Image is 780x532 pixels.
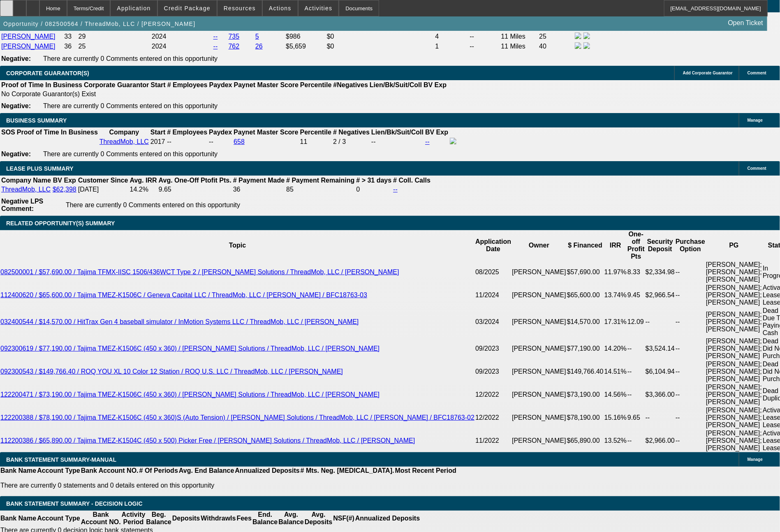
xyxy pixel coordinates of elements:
[1,186,51,193] a: ThreadMob, LLC
[706,360,762,383] td: [PERSON_NAME]; [PERSON_NAME]; [PERSON_NAME]
[234,81,299,88] b: Paynet Master Score
[158,0,217,16] button: Credit Package
[512,307,567,337] td: [PERSON_NAME]
[567,284,604,307] td: $65,600.00
[0,318,359,325] a: 032400544 / $14,570.00 / HitTrax Gen 4 baseball simulator / InMotion Systems LLC / ThreadMob, LLC...
[706,383,762,406] td: [PERSON_NAME]; [PERSON_NAME]; [PERSON_NAME]
[209,81,232,88] b: Paydex
[583,42,590,49] img: linkedin-icon.png
[567,261,604,284] td: $57,690.00
[326,32,434,41] td: $0
[604,360,627,383] td: 14.51%
[6,165,74,172] span: LEASE PLUS SUMMARY
[6,456,116,463] span: BANK STATEMENT SUMMARY-MANUAL
[475,383,512,406] td: 12/2022
[233,185,285,194] td: 36
[81,511,121,526] th: Bank Account NO.
[43,102,218,109] span: There are currently 0 Comments entered on this opportunity
[675,230,706,261] th: Purchase Option
[333,138,370,146] div: 2 / 3
[683,71,733,75] span: Add Corporate Guarantor
[627,337,645,360] td: --
[3,21,195,27] span: Opportunity / 082500564 / ThreadMob, LLC / [PERSON_NAME]
[37,511,81,526] th: Account Type
[575,32,581,39] img: facebook-icon.png
[234,138,245,145] a: 658
[627,383,645,406] td: --
[299,0,339,16] button: Activities
[501,32,538,41] td: 11 Miles
[236,511,252,526] th: Fees
[286,177,354,184] b: # Payment Remaining
[167,129,207,136] b: # Employees
[78,32,150,41] td: 29
[567,360,604,383] td: $149,766.40
[645,261,675,284] td: $2,334.98
[645,360,675,383] td: $6,104.94
[6,500,143,507] span: Bank Statement Summary - Decision Logic
[567,307,604,337] td: $14,570.00
[512,429,567,452] td: [PERSON_NAME]
[150,129,165,136] b: Start
[567,429,604,452] td: $65,890.00
[645,230,675,261] th: Security Deposit
[627,284,645,307] td: 9.45
[1,90,450,98] td: No Corporate Guarantor(s) Exist
[706,337,762,360] td: [PERSON_NAME]; [PERSON_NAME]; [PERSON_NAME]
[435,32,468,41] td: 4
[393,177,431,184] b: # Coll. Calls
[43,55,218,62] span: There are currently 0 Comments entered on this opportunity
[200,511,236,526] th: Withdrawls
[706,406,762,429] td: [PERSON_NAME]; [PERSON_NAME]; [PERSON_NAME]
[43,150,218,157] span: There are currently 0 Comments entered on this opportunity
[209,129,232,136] b: Paydex
[604,230,627,261] th: IRR
[425,129,448,136] b: BV Exp
[706,261,762,284] td: [PERSON_NAME]; [PERSON_NAME]; [PERSON_NAME]
[355,511,420,526] th: Annualized Deposits
[164,5,211,12] span: Credit Package
[675,360,706,383] td: --
[567,337,604,360] td: $77,190.00
[111,0,157,16] button: Application
[604,261,627,284] td: 11.97%
[278,511,304,526] th: Avg. Balance
[424,81,447,88] b: BV Exp
[6,70,89,76] span: CORPORATE GUARANTOR(S)
[512,406,567,429] td: [PERSON_NAME]
[583,32,590,39] img: linkedin-icon.png
[255,33,259,40] a: 5
[300,138,331,146] div: 11
[512,337,567,360] td: [PERSON_NAME]
[450,138,456,144] img: facebook-icon.png
[167,81,208,88] b: # Employees
[539,32,574,41] td: 25
[512,261,567,284] td: [PERSON_NAME]
[333,81,368,88] b: #Negatives
[627,230,645,261] th: One-off Profit Pts
[475,406,512,429] td: 12/2022
[356,185,392,194] td: 0
[121,511,146,526] th: Activity Period
[575,42,581,49] img: facebook-icon.png
[475,429,512,452] td: 11/2022
[395,467,457,475] th: Most Recent Period
[604,337,627,360] td: 14.20%
[604,406,627,429] td: 15.16%
[304,511,333,526] th: Avg. Deposits
[475,261,512,284] td: 08/2025
[512,383,567,406] td: [PERSON_NAME]
[1,43,56,50] a: [PERSON_NAME]
[748,71,766,75] span: Comment
[748,166,766,171] span: Comment
[213,33,218,40] a: --
[0,482,456,489] p: There are currently 0 statements and 0 details entered on this opportunity
[470,32,500,41] td: --
[285,42,326,51] td: $5,659
[539,42,574,51] td: 40
[706,429,762,452] td: [PERSON_NAME]; [PERSON_NAME]; [PERSON_NAME]
[567,383,604,406] td: $73,190.00
[567,406,604,429] td: $78,190.00
[475,284,512,307] td: 11/2024
[285,32,326,41] td: $986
